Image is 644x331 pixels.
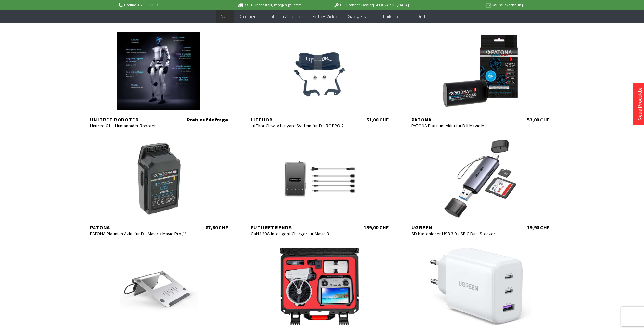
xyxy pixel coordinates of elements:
[527,224,549,231] div: 19,90 CHF
[375,13,407,19] span: Technik-Trends
[90,224,187,231] div: Patona
[234,10,261,23] a: Drohnen
[244,140,395,231] a: Futuretrends GaN 120W Intelligent Charger für Mavic 3 159,00 CHF
[90,231,187,236] div: PATONA Platinum Akku für DJI Mavic / Mavic Pro / Mavic Pro Platinum
[416,13,430,19] span: Outlet
[348,13,366,19] span: Gadgets
[118,1,219,9] p: Hotline 032 511 11 03
[411,123,508,129] div: PATONA Platinum Akku für DJI Mavic Mini
[527,116,549,123] div: 53,00 CHF
[405,32,556,123] a: Patona PATONA Platinum Akku für DJI Mavic Mini 53,00 CHF
[266,13,303,19] span: Drohnen Zubehör
[261,10,308,23] a: Drohnen Zubehör
[308,10,343,23] a: Foto + Video
[83,140,234,231] a: Patona PATONA Platinum Akku für DJI Mavic / Mavic Pro / Mavic Pro Platinum 87,80 CHF
[411,224,508,231] div: UGREEN
[90,123,187,129] div: Unitree G1 – Humanoider Roboter
[216,10,234,23] a: Neu
[412,10,435,23] a: Outlet
[187,116,228,123] div: Preis auf Anfrage
[364,224,389,231] div: 159,00 CHF
[411,116,508,123] div: Patona
[244,32,395,123] a: Lifthor LifThor Claw IV Lanyard System für DJI RC PRO 2 51,00 CHF
[221,13,229,19] span: Neu
[312,13,339,19] span: Foto + Video
[238,13,257,19] span: Drohnen
[405,140,556,231] a: UGREEN SD Kartenleser USB 3.0 USB C Dual Stecker 19,90 CHF
[320,1,422,9] p: DJI Drohnen Dealer [GEOGRAPHIC_DATA]
[90,116,187,123] div: Unitree Roboter
[366,116,389,123] div: 51,00 CHF
[251,123,347,129] div: LifThor Claw IV Lanyard System für DJI RC PRO 2
[637,87,643,121] a: Neue Produkte
[206,224,228,231] div: 87,80 CHF
[251,231,347,236] div: GaN 120W Intelligent Charger für Mavic 3
[251,116,347,123] div: Lifthor
[370,10,412,23] a: Technik-Trends
[411,231,508,236] div: SD Kartenleser USB 3.0 USB C Dual Stecker
[219,1,320,9] p: Bis 16 Uhr bestellt, morgen geliefert.
[251,224,347,231] div: Futuretrends
[343,10,370,23] a: Gadgets
[422,1,523,9] p: Kauf auf Rechnung
[83,32,234,123] a: Unitree Roboter Unitree G1 – Humanoider Roboter Preis auf Anfrage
